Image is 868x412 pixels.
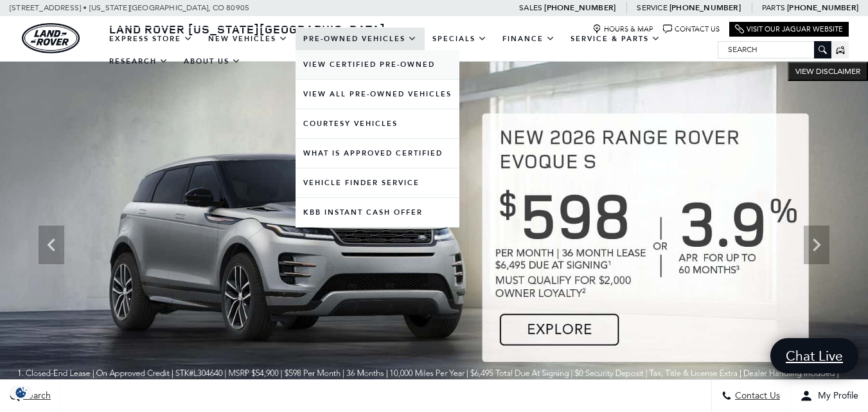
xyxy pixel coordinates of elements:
span: Sales [519,3,542,12]
a: Service & Parts [563,28,668,50]
img: Opt-Out Icon [6,386,36,399]
a: About Us [176,50,249,73]
input: Search [718,42,831,57]
a: View All Pre-Owned Vehicles [296,80,459,109]
img: Land Rover [22,23,80,53]
a: Chat Live [770,338,858,373]
a: Specials [425,28,495,50]
span: Chat Live [779,347,849,364]
section: Click to Open Cookie Consent Modal [6,386,36,399]
a: [PHONE_NUMBER] [787,3,858,13]
a: What Is Approved Certified [296,139,459,168]
div: Next [804,226,829,264]
a: [PHONE_NUMBER] [544,3,616,13]
a: Courtesy Vehicles [296,109,459,138]
span: Land Rover [US_STATE][GEOGRAPHIC_DATA] [109,21,385,37]
a: Research [102,50,176,73]
a: View Certified Pre-Owned [296,50,459,79]
div: Previous [39,226,64,264]
nav: Main Navigation [102,28,718,73]
a: Vehicle Finder Service [296,168,459,197]
button: Open user profile menu [790,380,868,412]
a: Land Rover [US_STATE][GEOGRAPHIC_DATA] [102,21,393,37]
a: Finance [495,28,563,50]
a: [STREET_ADDRESS] • [US_STATE][GEOGRAPHIC_DATA], CO 80905 [10,3,249,12]
span: Contact Us [732,391,780,402]
a: Contact Us [663,24,720,34]
span: Parts [762,3,785,12]
a: [PHONE_NUMBER] [669,3,741,13]
span: Service [637,3,667,12]
span: VIEW DISCLAIMER [795,66,860,76]
a: New Vehicles [200,28,296,50]
button: VIEW DISCLAIMER [788,62,868,81]
a: Hours & Map [592,24,653,34]
a: Pre-Owned Vehicles [296,28,425,50]
a: KBB Instant Cash Offer [296,198,459,227]
a: EXPRESS STORE [102,28,200,50]
a: Visit Our Jaguar Website [735,24,843,34]
a: land-rover [22,23,80,53]
span: My Profile [813,391,858,402]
